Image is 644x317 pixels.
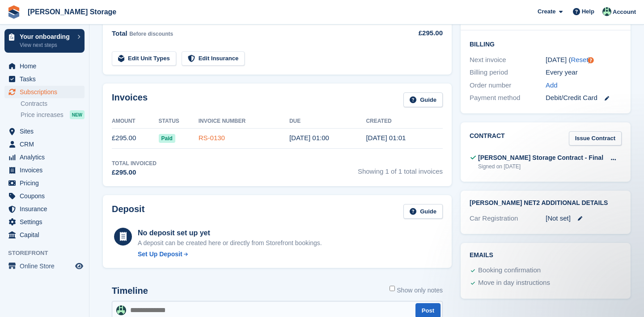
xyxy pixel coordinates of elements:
[289,134,329,142] time: 2025-10-02 00:00:00 UTC
[20,216,73,228] span: Settings
[4,73,85,85] a: menu
[613,8,636,17] span: Account
[4,86,85,98] a: menu
[478,265,541,276] div: Booking confirmation
[4,260,85,272] a: menu
[112,159,157,167] div: Total Invoiced
[112,92,148,107] h2: Invoices
[182,51,245,66] a: Edit Insurance
[4,203,85,215] a: menu
[138,250,322,259] a: Set Up Deposit
[70,110,85,119] div: NEW
[4,60,85,72] a: menu
[20,73,73,85] span: Tasks
[20,260,73,272] span: Online Store
[199,134,225,142] a: RS-0130
[4,29,85,53] a: Your onboarding View next steps
[24,4,120,19] a: [PERSON_NAME] Storage
[470,213,546,224] div: Car Registration
[20,164,73,176] span: Invoices
[470,93,546,103] div: Payment method
[403,92,443,107] a: Guide
[112,114,159,129] th: Amount
[20,151,73,163] span: Analytics
[478,278,550,288] div: Move in day instructions
[112,128,159,148] td: £295.00
[20,33,73,40] p: Your onboarding
[20,190,73,202] span: Coupons
[138,238,322,248] p: A deposit can be created here or directly from Storefront bookings.
[4,125,85,138] a: menu
[366,114,443,129] th: Created
[582,7,594,16] span: Help
[390,286,443,295] label: Show only notes
[546,55,622,65] div: [DATE] ( )
[20,125,73,138] span: Sites
[112,29,127,37] span: Total
[112,167,157,178] div: £295.00
[546,213,622,224] div: [Not set]
[4,216,85,228] a: menu
[8,249,89,258] span: Storefront
[538,7,555,16] span: Create
[569,131,622,146] a: Issue Contract
[392,28,443,38] div: £295.00
[116,305,126,315] img: Nicholas Pain
[112,204,144,219] h2: Deposit
[4,229,85,241] a: menu
[138,250,182,259] div: Set Up Deposit
[289,114,366,129] th: Due
[470,131,505,146] h2: Contract
[4,138,85,150] a: menu
[20,203,73,215] span: Insurance
[20,138,73,150] span: CRM
[199,114,289,129] th: Invoice Number
[21,110,85,120] a: Price increases NEW
[112,51,176,66] a: Edit Unit Types
[159,134,175,143] span: Paid
[366,134,406,142] time: 2025-10-01 00:01:40 UTC
[470,39,622,48] h2: Billing
[546,80,558,91] a: Add
[546,93,622,103] div: Debit/Credit Card
[20,60,73,72] span: Home
[390,286,395,291] input: Show only notes
[112,286,148,296] h2: Timeline
[20,86,73,98] span: Subscriptions
[74,261,85,271] a: Preview store
[470,67,546,78] div: Billing period
[20,177,73,189] span: Pricing
[358,159,443,178] span: Showing 1 of 1 total invoices
[587,56,595,64] div: Tooltip anchor
[20,229,73,241] span: Capital
[403,204,443,219] a: Guide
[129,31,173,37] span: Before discounts
[571,56,588,63] a: Reset
[602,7,611,16] img: Nicholas Pain
[546,67,622,78] div: Every year
[138,228,322,238] div: No deposit set up yet
[4,190,85,202] a: menu
[4,164,85,176] a: menu
[478,163,603,171] div: Signed on [DATE]
[7,5,21,19] img: stora-icon-8386f47178a22dfd0bd8f6a31ec36ba5ce8667c1dd55bd0f319d3a0aa187defe.svg
[21,100,85,108] a: Contracts
[470,252,622,259] h2: Emails
[159,114,199,129] th: Status
[470,200,622,207] h2: [PERSON_NAME] Net2 Additional Details
[4,177,85,189] a: menu
[21,111,64,119] span: Price increases
[4,151,85,163] a: menu
[470,55,546,65] div: Next invoice
[20,41,73,49] p: View next steps
[478,153,603,163] div: [PERSON_NAME] Storage Contract - Final
[470,80,546,91] div: Order number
